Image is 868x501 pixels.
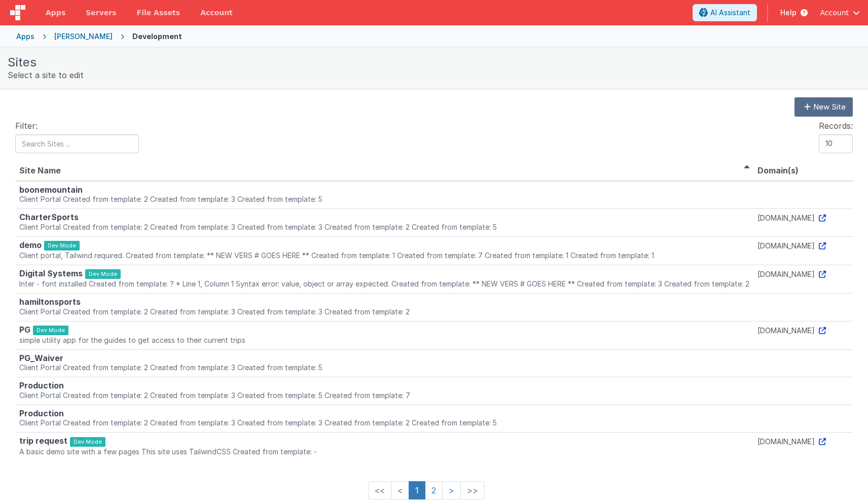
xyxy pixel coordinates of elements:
[19,222,749,232] p: Client Portal Created from template: 2 Created from template: 3 Created from template: 3 Created ...
[132,31,182,42] div: Development
[820,8,849,18] span: Account
[19,353,63,363] strong: PG_Waiver
[19,418,749,428] p: Client Portal Created from template: 2 Created from template: 3 Created from template: 3 Created ...
[19,390,749,401] p: Client Portal Created from template: 2 Created from template: 3 Created from template: 5 Created ...
[86,8,116,18] span: Servers
[460,481,485,500] a: >>
[46,8,65,18] span: Apps
[425,481,443,500] a: 2
[19,363,749,373] p: Client Portal Created from template: 2 Created from template: 3 Created from template: 5
[19,212,79,222] strong: CharterSports
[54,31,113,42] div: [PERSON_NAME]
[757,165,799,175] span: Domain(s)
[19,447,749,457] p: A basic demo site with a few pages This site uses TailwindCSS Created from template: -
[19,194,749,204] p: Client Portal Created from template: 2 Created from template: 3 Created from template: 5
[8,69,860,81] div: Select a site to edit
[757,269,849,279] p: [DOMAIN_NAME]
[85,269,121,279] span: Dev Mode
[19,436,67,446] strong: trip request
[693,4,757,21] button: AI Assistant
[757,437,849,447] p: [DOMAIN_NAME]
[442,481,461,500] a: >
[15,120,38,132] label: Filter:
[757,213,849,223] p: [DOMAIN_NAME]
[757,326,849,336] p: [DOMAIN_NAME]
[19,251,749,261] p: Client portal, Tailwind required. Created from template: ** NEW VERS # GOES HERE ** Created from ...
[19,268,83,278] strong: Digital Systems
[820,8,860,18] button: Account
[19,165,61,175] span: Site Name
[16,31,34,42] div: Apps
[19,297,81,307] strong: hamiltonsports
[19,307,749,317] p: Client Portal Created from template: 2 Created from template: 3 Created from template: 3 Created ...
[819,120,853,132] label: Records:
[780,8,797,18] span: Help
[19,279,749,289] p: Inter - font installed Created from template: ? * Line 1, Column 1 Syntax error: value, object or...
[137,8,180,18] span: File Assets
[368,481,391,500] a: <<
[19,335,749,345] p: simple utility app for the guides to get access to their current trips
[33,326,68,335] span: Dev Mode
[391,481,409,500] a: <
[710,8,750,18] span: AI Assistant
[44,241,80,251] span: Dev Mode
[70,437,105,447] span: Dev Mode
[19,185,83,195] strong: boonemountain
[794,97,853,116] button: New Site
[19,240,42,250] strong: demo
[409,481,425,500] a: 1
[19,325,30,335] strong: PG
[8,56,860,69] h1: Sites
[19,380,64,390] strong: Production
[19,408,64,418] strong: Production
[15,134,139,153] input: Search Sites ...
[757,241,849,251] p: [DOMAIN_NAME]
